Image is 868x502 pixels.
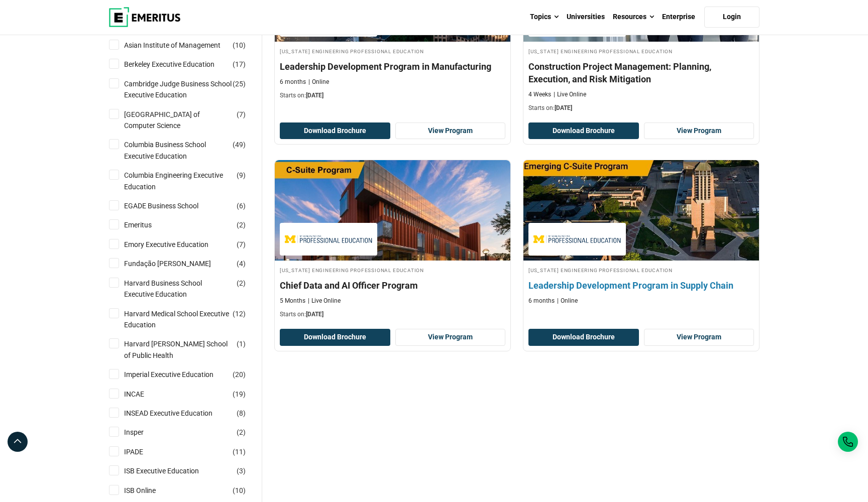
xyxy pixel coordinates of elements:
button: Download Brochure [280,329,390,346]
button: Download Brochure [280,122,390,140]
a: [GEOGRAPHIC_DATA] of Computer Science [124,109,252,132]
span: ( ) [233,485,246,496]
a: View Program [644,329,754,346]
span: 4 [239,260,243,268]
span: 25 [235,80,243,88]
p: Online [308,78,329,86]
p: Starts on: [528,104,754,112]
a: Emeritus [124,219,172,230]
p: Starts on: [280,310,505,319]
h4: Construction Project Management: Planning, Execution, and Risk Mitigation [528,60,754,85]
span: 1 [239,340,243,348]
span: 17 [235,60,243,68]
span: 49 [235,141,243,149]
span: ( ) [237,219,246,230]
a: IPADE [124,446,163,457]
span: 2 [239,279,243,287]
a: View Program [395,122,506,140]
a: Asian Institute of Management [124,40,241,51]
span: ( ) [233,139,246,150]
img: Michigan Engineering Professional Education [533,228,621,250]
button: Download Brochure [528,329,639,346]
a: EGADE Business School [124,200,219,211]
span: ( ) [237,258,246,269]
h4: [US_STATE] Engineering Professional Education [528,266,754,274]
h4: [US_STATE] Engineering Professional Education [280,47,505,55]
a: INCAE [124,389,164,400]
a: Login [704,7,759,28]
span: [DATE] [306,311,323,318]
span: 2 [239,221,243,229]
span: 10 [235,486,243,494]
a: Berkeley Executive Education [124,59,235,70]
h4: Leadership Development Program in Manufacturing [280,60,505,73]
a: Columbia Business School Executive Education [124,139,252,162]
a: ISB Online [124,485,176,496]
span: ( ) [233,78,246,89]
span: ( ) [233,369,246,380]
span: ( ) [233,59,246,70]
span: 12 [235,310,243,318]
span: 3 [239,467,243,475]
a: AI and Machine Learning Course by Michigan Engineering Professional Education - December 15, 2025... [275,160,510,324]
p: Starts on: [280,91,505,100]
p: Online [557,297,578,305]
h4: [US_STATE] Engineering Professional Education [528,47,754,55]
span: 20 [235,370,243,379]
button: Download Brochure [528,122,639,140]
p: Live Online [308,297,341,305]
p: Live Online [554,90,586,99]
a: Fundação [PERSON_NAME] [124,258,231,269]
span: ( ) [237,408,246,419]
p: 4 Weeks [528,90,551,99]
span: ( ) [237,200,246,211]
span: 19 [235,390,243,398]
span: 7 [239,240,243,248]
a: Harvard [PERSON_NAME] School of Public Health [124,338,252,361]
span: 8 [239,409,243,417]
a: Columbia Engineering Executive Education [124,170,252,192]
img: Chief Data and AI Officer Program | Online AI and Machine Learning Course [275,160,510,261]
span: ( ) [237,338,246,349]
p: 6 months [280,78,306,86]
a: View Program [644,122,754,140]
span: ( ) [237,170,246,181]
span: 11 [235,448,243,456]
a: Cambridge Judge Business School Executive Education [124,78,252,101]
img: Leadership Development Program in Supply Chain | Online Business Management Course [512,155,771,266]
span: 9 [239,171,243,179]
span: ( ) [237,239,246,250]
span: ( ) [237,109,246,120]
span: 7 [239,110,243,118]
h4: Leadership Development Program in Supply Chain [528,279,754,292]
p: 5 Months [280,297,305,305]
h4: [US_STATE] Engineering Professional Education [280,266,505,274]
span: ( ) [233,40,246,51]
a: Insper [124,427,164,438]
a: INSEAD Executive Education [124,408,233,419]
img: Michigan Engineering Professional Education [285,228,372,250]
span: ( ) [237,465,246,476]
a: Harvard Business School Executive Education [124,278,252,300]
span: ( ) [233,308,246,319]
span: 6 [239,202,243,210]
a: Imperial Executive Education [124,369,234,380]
span: ( ) [237,278,246,289]
span: 10 [235,41,243,49]
p: 6 months [528,297,555,305]
span: 2 [239,428,243,436]
a: View Program [395,329,506,346]
span: ( ) [233,389,246,400]
a: ISB Executive Education [124,465,219,476]
a: Harvard Medical School Executive Education [124,308,252,331]
span: [DATE] [306,92,323,99]
span: ( ) [237,427,246,438]
a: Business Management Course by Michigan Engineering Professional Education - Michigan Engineering ... [523,160,759,310]
a: Emory Executive Education [124,239,229,250]
h4: Chief Data and AI Officer Program [280,279,505,292]
span: ( ) [233,446,246,457]
span: [DATE] [555,104,572,111]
